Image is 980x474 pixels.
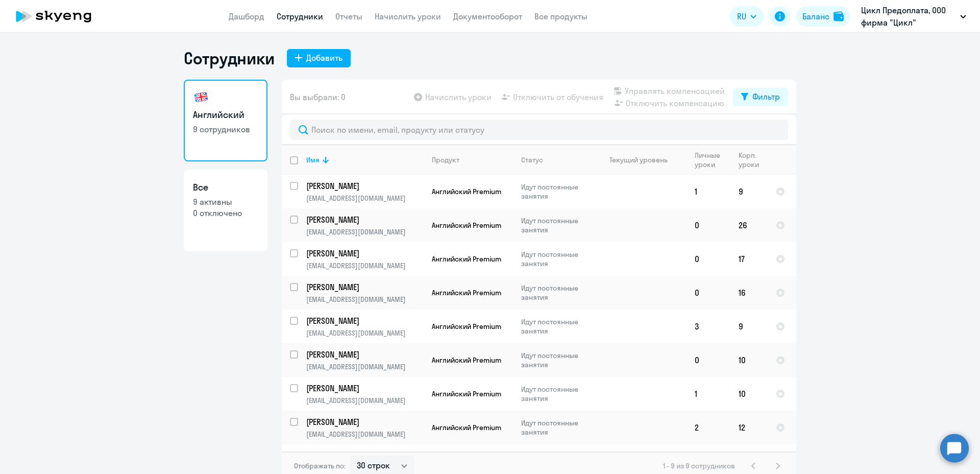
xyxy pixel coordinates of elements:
[306,248,423,259] a: [PERSON_NAME]
[306,450,423,461] a: [PERSON_NAME]
[737,10,746,22] span: RU
[306,155,423,164] div: Имя
[290,91,346,103] span: Вы выбрали: 0
[609,155,668,164] div: Текущий уровень
[306,396,423,405] p: [EMAIL_ADDRESS][DOMAIN_NAME]
[453,11,522,21] a: Документооборот
[521,385,591,403] p: Идут постоянные занятия
[306,416,423,428] a: [PERSON_NAME]
[687,377,730,411] td: 1
[184,80,267,161] a: Английский9 сотрудников
[306,315,423,326] a: [PERSON_NAME]
[306,155,320,164] div: Имя
[193,108,258,122] h3: Английский
[306,362,423,371] p: [EMAIL_ADDRESS][DOMAIN_NAME]
[521,351,591,369] p: Идут постоянные занятия
[730,6,764,27] button: RU
[733,88,788,106] button: Фильтр
[277,11,323,21] a: Сотрудники
[306,227,423,236] p: [EMAIL_ADDRESS][DOMAIN_NAME]
[306,416,422,428] p: [PERSON_NAME]
[306,281,423,293] a: [PERSON_NAME]
[306,328,423,338] p: [EMAIL_ADDRESS][DOMAIN_NAME]
[521,182,591,201] p: Идут постоянные занятия
[730,276,768,310] td: 16
[687,343,730,377] td: 0
[739,151,761,169] div: Корп. уроки
[193,196,258,207] p: 9 активны
[695,151,730,169] div: Личные уроки
[306,214,422,225] p: [PERSON_NAME]
[834,11,844,21] img: balance
[521,418,591,437] p: Идут постоянные занятия
[432,423,501,432] span: Английский Premium
[739,151,767,169] div: Корп. уроки
[306,430,423,439] p: [EMAIL_ADDRESS][DOMAIN_NAME]
[432,187,501,196] span: Английский Premium
[193,89,209,105] img: english
[521,155,543,164] div: Статус
[432,355,501,365] span: Английский Premium
[306,214,423,225] a: [PERSON_NAME]
[306,261,423,270] p: [EMAIL_ADDRESS][DOMAIN_NAME]
[521,250,591,268] p: Идут постоянные занятия
[861,4,956,29] p: Цикл Предоплата, ООО фирма "Цикл"
[687,208,730,242] td: 0
[687,175,730,208] td: 1
[193,181,258,194] h3: Все
[290,120,788,140] input: Поиск по имени, email, продукту или статусу
[184,48,275,68] h1: Сотрудники
[730,411,768,444] td: 12
[306,180,423,192] a: [PERSON_NAME]
[294,461,346,470] span: Отображать по:
[687,310,730,343] td: 3
[306,180,422,192] p: [PERSON_NAME]
[730,310,768,343] td: 9
[306,194,423,203] p: [EMAIL_ADDRESS][DOMAIN_NAME]
[306,281,422,293] p: [PERSON_NAME]
[432,254,501,264] span: Английский Premium
[287,49,351,67] button: Добавить
[184,170,267,251] a: Все9 активны0 отключено
[306,383,423,394] a: [PERSON_NAME]
[534,11,587,21] a: Все продукты
[432,389,501,398] span: Английский Premium
[730,377,768,411] td: 10
[521,155,591,164] div: Статус
[306,383,422,394] p: [PERSON_NAME]
[432,221,501,230] span: Английский Premium
[663,461,735,470] span: 1 - 9 из 9 сотрудников
[306,450,422,461] p: [PERSON_NAME]
[306,52,342,64] div: Добавить
[521,283,591,302] p: Идут постоянные занятия
[600,155,686,164] div: Текущий уровень
[687,242,730,276] td: 0
[521,317,591,336] p: Идут постоянные занятия
[687,411,730,444] td: 2
[335,11,362,21] a: Отчеты
[306,349,422,360] p: [PERSON_NAME]
[796,6,850,27] button: Балансbalance
[375,11,441,21] a: Начислить уроки
[193,207,258,219] p: 0 отключено
[730,343,768,377] td: 10
[432,155,512,164] div: Продукт
[752,90,780,103] div: Фильтр
[432,288,501,297] span: Английский Premium
[521,216,591,234] p: Идут постоянные занятия
[687,276,730,310] td: 0
[193,124,258,135] p: 9 сотрудников
[306,248,422,259] p: [PERSON_NAME]
[432,322,501,331] span: Английский Premium
[432,155,459,164] div: Продукт
[306,315,422,326] p: [PERSON_NAME]
[856,4,971,29] button: Цикл Предоплата, ООО фирма "Цикл"
[306,349,423,360] a: [PERSON_NAME]
[730,208,768,242] td: 26
[695,151,723,169] div: Личные уроки
[730,242,768,276] td: 17
[802,10,829,22] div: Баланс
[730,175,768,208] td: 9
[229,11,264,21] a: Дашборд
